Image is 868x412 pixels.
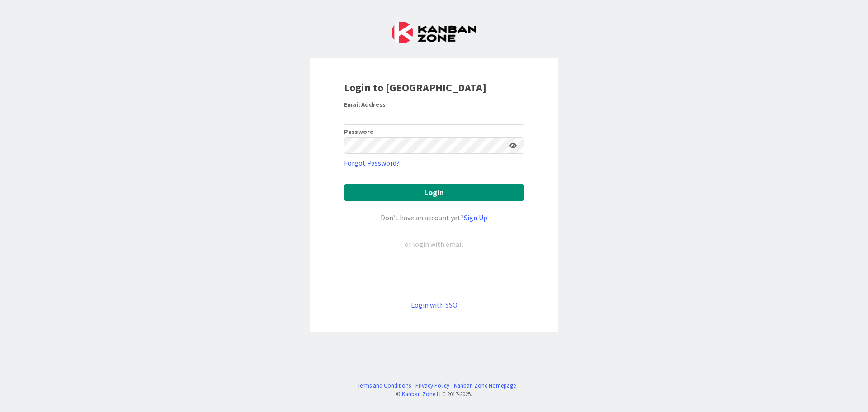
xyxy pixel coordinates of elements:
div: © LLC 2017- 2025 . [353,390,516,398]
b: Login to [GEOGRAPHIC_DATA] [344,81,486,95]
a: Forgot Password? [344,157,400,168]
a: Kanban Zone [402,390,435,398]
iframe: Pulsante Accedi con Google [340,265,528,284]
label: Email Address [344,100,386,109]
a: Privacy Policy [415,381,449,390]
img: Kanban Zone [392,22,476,43]
div: or login with email [402,239,466,250]
label: Password [344,128,374,135]
div: Don’t have an account yet? [344,212,524,223]
a: Login with SSO [411,300,458,309]
a: Kanban Zone Homepage [454,381,516,390]
button: Login [344,184,524,201]
a: Terms and Conditions [357,381,411,390]
a: Sign Up [464,213,487,222]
